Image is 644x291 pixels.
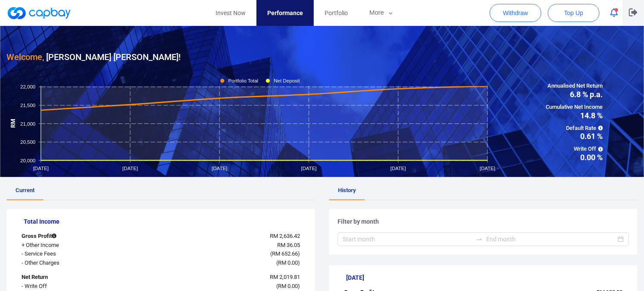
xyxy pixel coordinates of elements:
[546,154,603,161] span: 0.00 %
[15,259,137,268] div: - Other Charges
[546,112,603,120] span: 14.8 %
[277,242,300,248] span: RM 36.05
[212,166,227,171] tspan: [DATE]
[228,78,259,83] tspan: Portfolio Total
[486,234,616,244] input: End month
[476,236,483,243] span: swap-right
[546,91,603,98] span: 6.8 % p.a.
[267,8,303,18] span: Performance
[15,250,137,259] div: - Service Fees
[325,8,348,18] span: Portfolio
[278,259,298,266] span: RM 0.00
[122,166,138,171] tspan: [DATE]
[546,133,603,140] span: 0.61 %
[15,282,137,291] div: - Write Off
[338,187,356,193] span: History
[137,250,306,259] div: ( )
[338,218,629,225] h5: Filter by month
[546,145,603,154] span: Write Off
[272,250,298,257] span: RM 652.66
[546,103,603,112] span: Cumulative Net Income
[20,139,35,145] tspan: 20,500
[564,9,583,17] span: Top Up
[343,234,472,244] input: Start month
[20,121,35,126] tspan: 21,000
[270,233,300,239] span: RM 2,636.42
[490,4,541,22] button: Withdraw
[301,166,317,171] tspan: [DATE]
[16,187,34,193] span: Current
[270,274,300,280] span: RM 2,019.81
[15,273,137,282] div: Net Return
[546,82,603,91] span: Annualised Net Return
[20,103,35,108] tspan: 21,500
[274,78,300,83] tspan: Net Deposit
[15,241,137,250] div: + Other Income
[6,50,181,64] h3: [PERSON_NAME] [PERSON_NAME] !
[20,84,35,89] tspan: 22,000
[137,282,306,291] div: ( )
[15,232,137,241] div: Gross Profit
[137,259,306,268] div: ( )
[20,158,35,163] tspan: 20,000
[346,274,629,282] h5: [DATE]
[476,236,483,243] span: to
[6,52,44,62] span: Welcome,
[33,166,49,171] tspan: [DATE]
[10,119,16,128] tspan: RM
[548,4,600,22] button: Top Up
[391,166,406,171] tspan: [DATE]
[278,283,298,289] span: RM 0.00
[480,166,495,171] tspan: [DATE]
[24,218,306,225] h5: Total Income
[546,124,603,133] span: Default Rate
